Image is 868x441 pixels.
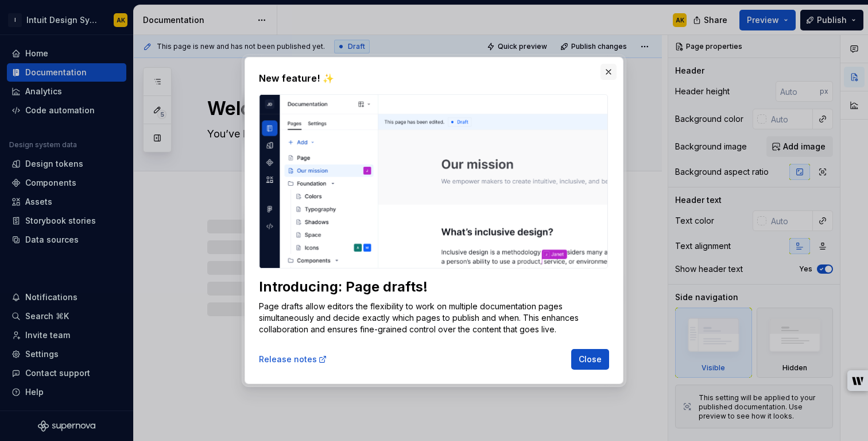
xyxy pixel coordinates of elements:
[259,354,327,365] a: Release notes
[259,278,608,296] div: Introducing: Page drafts!
[571,349,609,370] button: Close
[259,71,609,85] h2: New feature! ✨
[259,301,608,335] p: Page drafts allow editors the flexibility to work on multiple documentation pages simultaneously ...
[579,354,602,365] span: Close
